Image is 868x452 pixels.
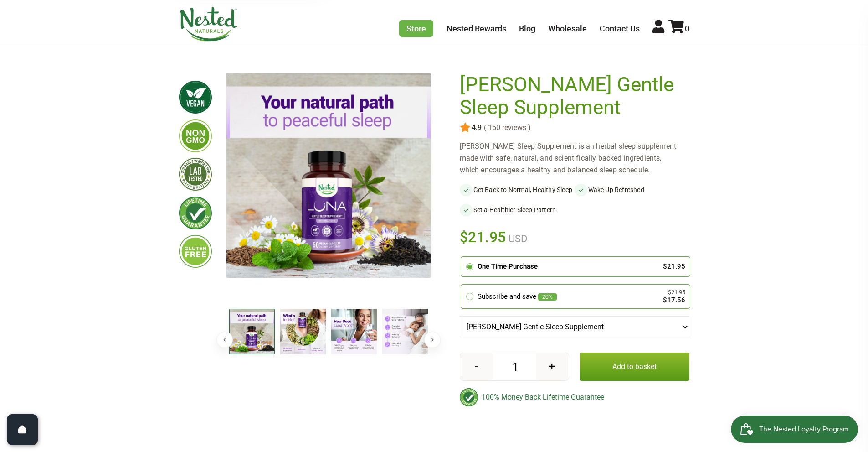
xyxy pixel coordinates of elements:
[482,124,531,132] span: ( 150 reviews )
[382,309,428,354] img: LUNA Gentle Sleep Supplement
[519,24,535,33] a: Blog
[600,24,640,33] a: Contact Us
[447,24,506,33] a: Nested Rewards
[731,416,859,443] iframe: Button to open loyalty program pop-up
[399,20,433,37] a: Store
[668,24,689,33] a: 0
[460,73,685,119] h1: [PERSON_NAME] Gentle Sleep Supplement
[460,140,689,176] div: [PERSON_NAME] Sleep Supplement is an herbal sleep supplement made with safe, natural, and scienti...
[460,227,507,247] span: $21.95
[179,197,212,229] img: lifetimeguarantee
[179,158,212,191] img: thirdpartytested
[179,81,212,114] img: vegan
[536,353,568,380] button: +
[460,122,471,133] img: star.svg
[280,309,326,354] img: LUNA Gentle Sleep Supplement
[216,332,233,348] button: Previous
[506,233,527,244] span: USD
[179,119,212,152] img: gmofree
[580,353,689,381] button: Add to basket
[7,414,38,445] button: Open
[460,183,575,196] li: Get Back to Normal, Healthy Sleep
[331,309,377,354] img: LUNA Gentle Sleep Supplement
[460,388,689,406] div: 100% Money Back Lifetime Guarantee
[685,24,689,33] span: 0
[460,353,493,380] button: -
[460,388,478,406] img: badge-lifetimeguarantee-color.svg
[548,24,587,33] a: Wholesale
[226,73,431,278] img: LUNA Gentle Sleep Supplement
[471,124,482,132] span: 4.9
[460,203,575,216] li: Set a Healthier Sleep Pattern
[424,332,441,348] button: Next
[179,7,238,42] img: Nested Naturals
[229,309,275,354] img: LUNA Gentle Sleep Supplement
[179,235,212,268] img: glutenfree
[575,183,689,196] li: Wake Up Refreshed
